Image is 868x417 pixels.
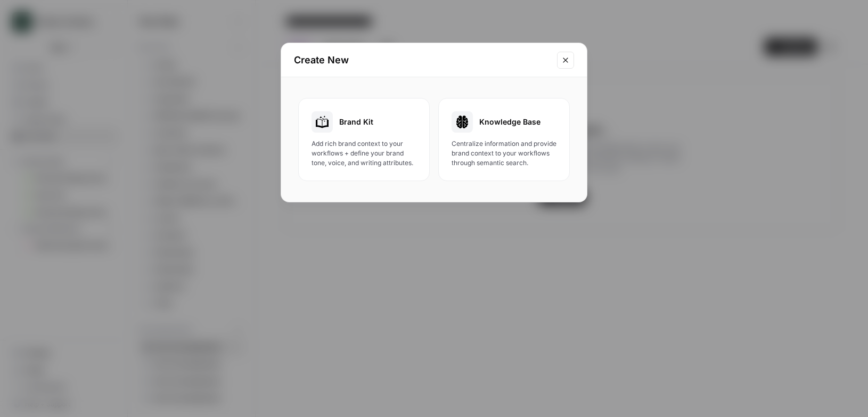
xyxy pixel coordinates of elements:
button: Brand KitAdd rich brand context to your workflows + define your brand tone, voice, and writing at... [298,98,430,181]
button: Knowledge BaseCentralize information and provide brand context to your workflows through semantic... [438,98,570,181]
span: Add rich brand context to your workflows + define your brand tone, voice, and writing attributes. [312,139,416,168]
h2: Create New [294,53,551,68]
span: Knowledge Base [479,117,541,127]
button: Close modal [557,52,574,69]
span: Brand Kit [339,117,373,127]
span: Centralize information and provide brand context to your workflows through semantic search. [452,139,556,168]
